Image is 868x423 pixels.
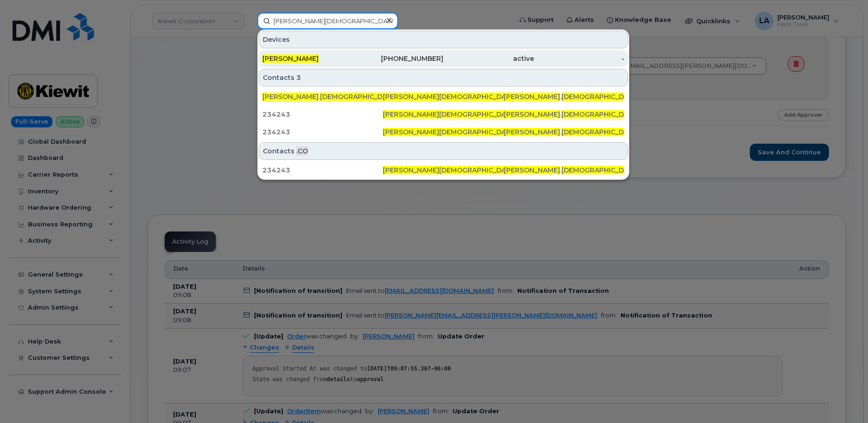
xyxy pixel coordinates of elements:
[262,165,383,175] div: 234243
[257,13,398,29] input: Find something...
[259,106,628,123] a: 234243[PERSON_NAME][DEMOGRAPHIC_DATA][PERSON_NAME].[DEMOGRAPHIC_DATA]@[PERSON_NAME][DOMAIN_NAME]
[561,93,640,101] span: [DEMOGRAPHIC_DATA]
[259,69,628,86] div: Contacts
[259,88,628,105] a: [PERSON_NAME].[DEMOGRAPHIC_DATA]@[DOMAIN_NAME][PERSON_NAME][DEMOGRAPHIC_DATA][PERSON_NAME].[DEMOG...
[259,124,628,140] a: 234243[PERSON_NAME][DEMOGRAPHIC_DATA][PERSON_NAME].[DEMOGRAPHIC_DATA]@[PERSON_NAME][DOMAIN_NAME]
[383,110,518,119] span: [PERSON_NAME][DEMOGRAPHIC_DATA]
[383,128,518,136] span: [PERSON_NAME][DEMOGRAPHIC_DATA]
[504,93,560,101] span: [PERSON_NAME]
[262,110,383,119] div: 234243
[504,127,624,137] div: . @[PERSON_NAME][DOMAIN_NAME]
[534,54,625,63] div: -
[828,383,861,416] iframe: Messenger Launcher
[262,127,383,137] div: 234243
[561,110,640,119] span: [DEMOGRAPHIC_DATA]
[443,54,534,63] div: active
[504,92,624,101] div: . @[DOMAIN_NAME]
[504,128,560,136] span: [PERSON_NAME]
[259,31,628,48] div: Devices
[504,110,560,119] span: [PERSON_NAME]
[504,110,624,119] div: . @[PERSON_NAME][DOMAIN_NAME]
[262,92,383,101] div: . @[DOMAIN_NAME]
[259,50,628,67] a: [PERSON_NAME][PHONE_NUMBER]active-
[504,165,624,175] div: . @[PERSON_NAME][DOMAIN_NAME]
[259,162,628,178] a: 234243[PERSON_NAME][DEMOGRAPHIC_DATA][PERSON_NAME].[DEMOGRAPHIC_DATA]@[PERSON_NAME][DOMAIN_NAME]
[296,73,301,82] span: 3
[296,146,308,156] span: .CO
[383,93,518,101] span: [PERSON_NAME][DEMOGRAPHIC_DATA]
[259,142,628,160] div: Contacts
[561,128,640,136] span: [DEMOGRAPHIC_DATA]
[561,166,640,174] span: [DEMOGRAPHIC_DATA]
[262,93,319,101] span: [PERSON_NAME]
[353,54,444,63] div: [PHONE_NUMBER]
[320,93,399,101] span: [DEMOGRAPHIC_DATA]
[262,54,319,63] span: [PERSON_NAME]
[504,166,560,174] span: [PERSON_NAME]
[383,166,518,174] span: [PERSON_NAME][DEMOGRAPHIC_DATA]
